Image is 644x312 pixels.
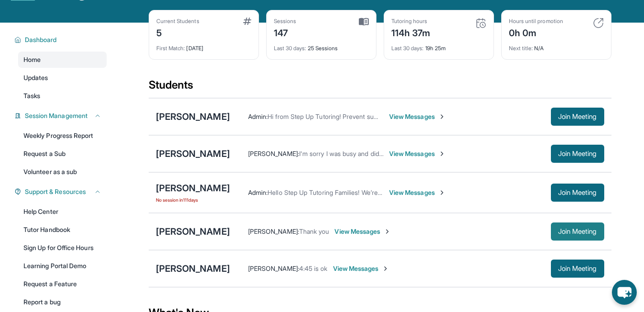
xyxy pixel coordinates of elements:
[243,18,251,25] img: card
[156,18,199,25] div: Current Students
[156,225,230,238] div: [PERSON_NAME]
[248,227,299,235] span: [PERSON_NAME] :
[274,45,306,52] span: Last 30 days :
[359,18,369,26] img: card
[248,265,299,272] span: [PERSON_NAME] :
[593,18,604,28] img: card
[18,222,107,238] a: Tutor Handbook
[382,265,389,272] img: Chevron-Right
[389,149,446,158] span: View Messages
[558,190,597,195] span: Join Meeting
[612,280,637,305] button: chat-button
[299,150,465,157] span: I'm sorry I was busy and didn't see my phone till right now
[558,114,597,119] span: Join Meeting
[509,45,533,52] span: Next title :
[18,88,107,104] a: Tasks
[18,294,107,310] a: Report a bug
[391,18,431,25] div: Tutoring hours
[21,111,101,120] button: Session Management
[156,182,230,194] div: [PERSON_NAME]
[25,35,57,44] span: Dashboard
[558,151,597,156] span: Join Meeting
[24,73,48,82] span: Updates
[438,189,446,196] img: Chevron-Right
[21,187,101,196] button: Support & Resources
[274,39,369,52] div: 25 Sessions
[551,145,604,163] button: Join Meeting
[156,45,185,52] span: First Match :
[333,264,390,273] span: View Messages
[551,108,604,126] button: Join Meeting
[18,164,107,180] a: Volunteer as a sub
[509,39,604,52] div: N/A
[156,110,230,123] div: [PERSON_NAME]
[299,265,328,272] span: 4:45 is ok
[558,266,597,271] span: Join Meeting
[475,18,486,28] img: card
[248,113,268,120] span: Admin :
[391,45,424,52] span: Last 30 days :
[18,70,107,86] a: Updates
[156,147,230,160] div: [PERSON_NAME]
[438,150,446,157] img: Chevron-Right
[551,260,604,278] button: Join Meeting
[149,78,611,98] div: Students
[18,203,107,220] a: Help Center
[274,25,296,39] div: 147
[156,25,199,39] div: 5
[551,222,604,241] button: Join Meeting
[248,150,299,157] span: [PERSON_NAME] :
[156,39,251,52] div: [DATE]
[299,227,329,235] span: Thank you
[18,258,107,274] a: Learning Portal Demo
[391,25,431,39] div: 114h 37m
[156,262,230,275] div: [PERSON_NAME]
[558,229,597,234] span: Join Meeting
[24,55,41,64] span: Home
[156,196,230,203] span: No session in 111 days
[25,187,86,196] span: Support & Resources
[509,25,563,39] div: 0h 0m
[389,112,446,121] span: View Messages
[438,113,446,120] img: Chevron-Right
[551,184,604,202] button: Join Meeting
[248,189,268,196] span: Admin :
[384,228,391,235] img: Chevron-Right
[25,111,88,120] span: Session Management
[24,91,40,100] span: Tasks
[18,276,107,292] a: Request a Feature
[391,39,486,52] div: 19h 25m
[389,188,446,197] span: View Messages
[274,18,296,25] div: Sessions
[18,128,107,144] a: Weekly Progress Report
[18,146,107,162] a: Request a Sub
[18,52,107,68] a: Home
[21,35,101,44] button: Dashboard
[18,240,107,256] a: Sign Up for Office Hours
[334,227,391,236] span: View Messages
[509,18,563,25] div: Hours until promotion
